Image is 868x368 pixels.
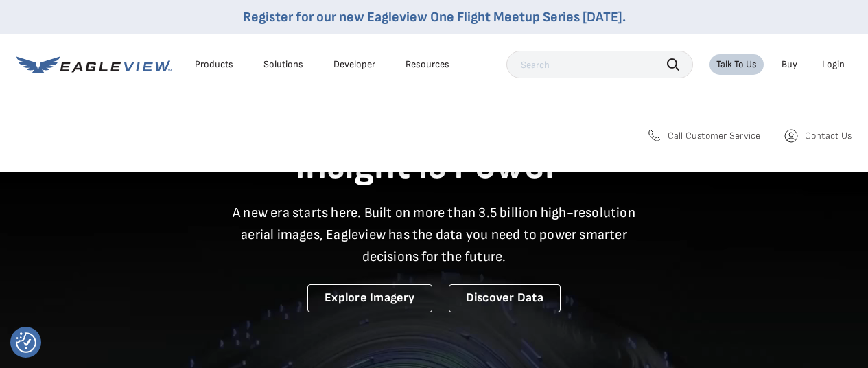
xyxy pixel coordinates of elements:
[243,9,626,25] a: Register for our new Eagleview One Flight Meetup Series [DATE].
[646,128,761,144] a: Call Customer Service
[506,51,693,78] input: Search
[783,128,852,144] a: Contact Us
[16,332,36,353] button: Consent Preferences
[716,58,757,71] div: Talk To Us
[224,202,644,268] p: A new era starts here. Built on more than 3.5 billion high-resolution aerial images, Eagleview ha...
[307,284,432,312] a: Explore Imagery
[195,58,233,71] div: Products
[805,130,852,142] span: Contact Us
[16,332,36,353] img: Revisit consent button
[406,58,449,71] div: Resources
[668,130,761,142] span: Call Customer Service
[822,58,845,71] div: Login
[782,58,797,71] a: Buy
[263,58,303,71] div: Solutions
[449,284,561,312] a: Discover Data
[333,58,375,71] a: Developer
